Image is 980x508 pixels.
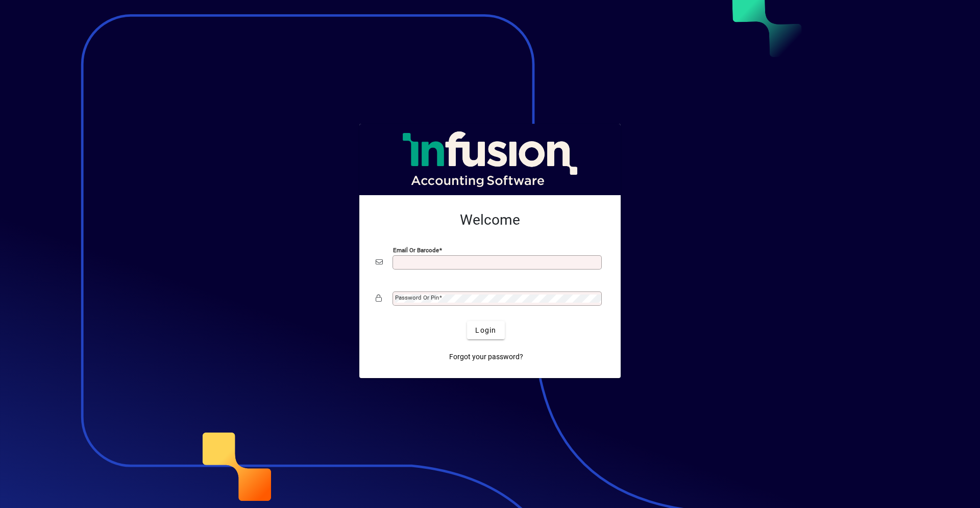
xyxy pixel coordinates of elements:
[376,211,604,229] h2: Welcome
[393,247,439,254] mat-label: Email or Barcode
[445,347,527,366] a: Forgot your password?
[395,294,439,301] mat-label: Password or Pin
[467,321,504,339] button: Login
[475,325,496,336] span: Login
[449,352,523,362] span: Forgot your password?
